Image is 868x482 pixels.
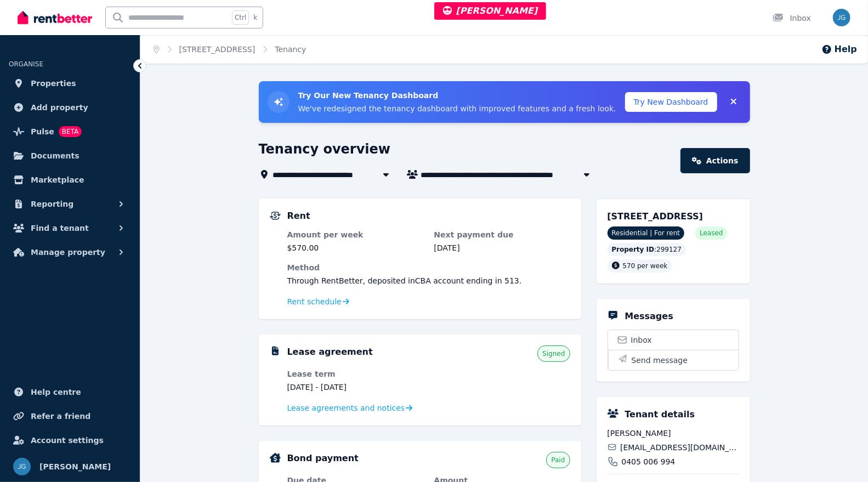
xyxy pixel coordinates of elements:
[9,241,131,263] button: Manage property
[620,442,739,453] span: [EMAIL_ADDRESS][DOMAIN_NAME]
[287,345,373,359] h5: Lease agreement
[31,197,73,211] span: Reporting
[608,243,687,256] div: : 299127
[179,45,256,54] a: [STREET_ADDRESS]
[287,402,405,413] span: Lease agreements and notices
[9,381,131,403] a: Help centre
[270,212,281,220] img: Rental Payments
[13,458,31,475] img: Jeremy Goldschmidt
[9,72,131,94] a: Properties
[612,245,655,254] span: Property ID
[443,5,538,16] span: [PERSON_NAME]
[773,13,811,24] div: Inbox
[9,60,43,68] span: ORGANISE
[298,90,616,101] h3: Try Our New Tenancy Dashboard
[287,296,342,307] span: Rent schedule
[700,229,723,237] span: Leased
[608,330,739,350] a: Inbox
[608,211,704,222] span: [STREET_ADDRESS]
[608,226,685,240] span: Residential | For rent
[9,217,131,239] button: Find a tenant
[31,101,88,114] span: Add property
[259,81,750,123] div: Try New Tenancy Dashboard
[623,262,668,270] span: 570 per week
[551,456,565,464] span: Paid
[9,97,131,118] a: Add property
[9,193,131,215] button: Reporting
[31,125,54,138] span: Pulse
[259,140,391,158] h1: Tenancy overview
[287,296,350,307] a: Rent schedule
[287,402,413,413] a: Lease agreements and notices
[18,9,92,26] img: RentBetter
[253,13,257,22] span: k
[287,209,310,223] h5: Rent
[625,408,695,421] h5: Tenant details
[59,126,82,137] span: BETA
[140,35,319,64] nav: Breadcrumb
[287,368,423,379] dt: Lease term
[31,434,104,447] span: Account settings
[31,149,80,162] span: Documents
[298,103,616,114] p: We've redesigned the tenancy dashboard with improved features and a fresh look.
[833,9,850,26] img: Jeremy Goldschmidt
[821,43,857,56] button: Help
[31,222,89,235] span: Find a tenant
[39,460,111,473] span: [PERSON_NAME]
[726,93,741,111] button: Collapse banner
[287,382,423,393] dd: [DATE] - [DATE]
[434,242,570,253] dd: [DATE]
[9,169,131,191] a: Marketplace
[434,229,570,240] dt: Next payment due
[287,276,522,285] span: Through RentBetter , deposited in CBA account ending in 513 .
[680,148,750,173] a: Actions
[632,355,688,366] span: Send message
[287,242,423,253] dd: $570.00
[275,44,306,55] span: Tenancy
[287,229,423,240] dt: Amount per week
[232,10,249,25] span: Ctrl
[31,246,105,259] span: Manage property
[631,334,652,345] span: Inbox
[625,310,673,323] h5: Messages
[9,429,131,451] a: Account settings
[270,453,281,463] img: Bond Details
[9,121,131,143] a: PulseBETA
[608,350,739,370] button: Send message
[622,456,676,467] span: 0405 006 994
[9,145,131,167] a: Documents
[542,349,565,358] span: Signed
[9,405,131,427] a: Refer a friend
[31,173,84,186] span: Marketplace
[287,452,359,465] h5: Bond payment
[608,428,739,439] span: [PERSON_NAME]
[625,92,717,112] button: Try New Dashboard
[31,77,76,90] span: Properties
[31,410,90,423] span: Refer a friend
[31,385,81,399] span: Help centre
[287,262,570,273] dt: Method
